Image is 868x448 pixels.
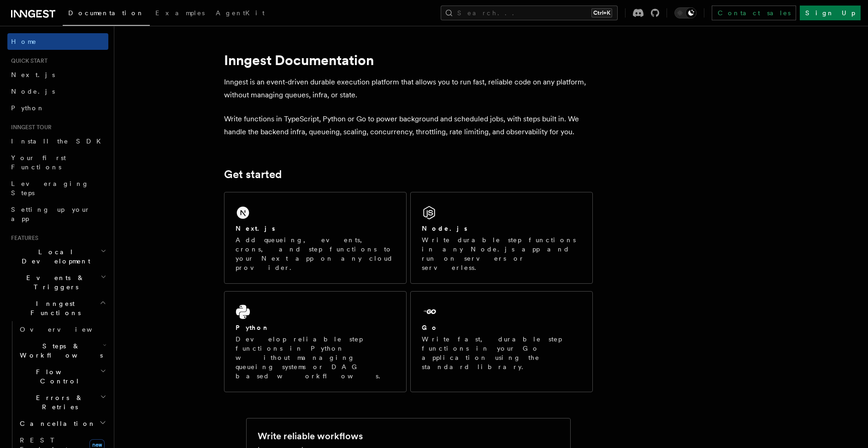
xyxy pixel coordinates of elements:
span: Home [11,37,37,46]
p: Develop reliable step functions in Python without managing queueing systems or DAG based workflows. [236,335,395,381]
button: Flow Control [16,364,108,389]
a: Node.jsWrite durable step functions in any Node.js app and run on servers or serverless. [410,192,593,284]
span: Features [7,234,38,242]
span: Next.js [11,71,55,78]
span: Examples [155,9,205,17]
span: Quick start [7,57,47,65]
a: Next.jsAdd queueing, events, crons, and step functions to your Next app on any cloud provider. [224,192,407,284]
p: Write fast, durable step functions in your Go application using the standard library. [422,335,581,371]
a: Leveraging Steps [7,175,108,201]
a: Documentation [63,3,150,26]
span: Inngest Functions [7,299,100,317]
a: Overview [16,321,108,338]
span: AgentKit [216,9,265,17]
p: Inngest is an event-driven durable execution platform that allows you to run fast, reliable code ... [224,76,593,102]
span: Local Development [7,247,100,266]
button: Local Development [7,244,108,269]
a: Get started [224,168,282,181]
span: Documentation [68,9,144,17]
button: Cancellation [16,415,108,432]
span: Install the SDK [11,137,106,145]
kbd: Ctrl+K [591,8,612,18]
span: Inngest tour [7,124,52,131]
a: Your first Functions [7,149,108,175]
button: Errors & Retries [16,389,108,415]
a: PythonDevelop reliable step functions in Python without managing queueing systems or DAG based wo... [224,291,407,392]
a: Contact sales [712,6,796,20]
h1: Inngest Documentation [224,52,593,68]
p: Write durable step functions in any Node.js app and run on servers or serverless. [422,235,581,272]
button: Steps & Workflows [16,338,108,364]
a: Setting up your app [7,201,108,227]
button: Events & Triggers [7,269,108,295]
a: GoWrite fast, durable step functions in your Go application using the standard library. [410,291,593,392]
span: Leveraging Steps [11,180,89,197]
a: AgentKit [210,3,270,25]
button: Search...Ctrl+K [441,6,618,20]
span: Errors & Retries [16,393,100,412]
a: Node.js [7,83,108,100]
a: Install the SDK [7,133,108,149]
p: Add queueing, events, crons, and step functions to your Next app on any cloud provider. [236,235,395,272]
span: Flow Control [16,367,100,386]
a: Python [7,100,108,116]
span: Setting up your app [11,206,90,222]
span: Your first Functions [11,154,66,171]
a: Home [7,33,108,50]
h2: Node.js [422,224,467,233]
span: Cancellation [16,419,96,428]
span: Python [11,104,45,112]
h2: Python [236,323,270,332]
h2: Go [422,323,438,332]
p: Write functions in TypeScript, Python or Go to power background and scheduled jobs, with steps bu... [224,113,593,138]
a: Sign Up [800,6,861,20]
span: Node.js [11,88,55,95]
h2: Next.js [236,224,275,233]
button: Inngest Functions [7,295,108,321]
span: Steps & Workflows [16,341,103,360]
h2: Write reliable workflows [258,430,363,442]
span: Overview [20,326,115,333]
a: Examples [150,3,210,25]
span: Events & Triggers [7,273,100,292]
button: Toggle dark mode [674,7,697,18]
a: Next.js [7,66,108,83]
